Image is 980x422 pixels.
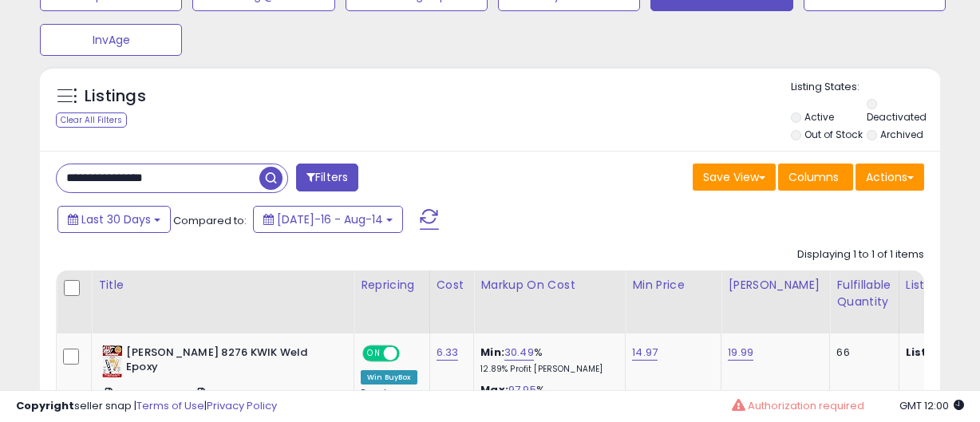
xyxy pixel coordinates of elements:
span: Columns [788,169,839,185]
label: Out of Stock [804,128,863,141]
a: 19.99 [728,345,753,361]
span: Compared to: [173,213,247,228]
div: [PERSON_NAME] [728,277,823,294]
span: Authorization required [748,398,864,413]
a: Terms of Use [136,398,204,413]
strong: Copyright [16,398,74,413]
b: Listed Price: [906,345,978,360]
div: Repricing [361,277,423,294]
div: Displaying 1 to 1 of 1 items [797,247,924,262]
h5: Listings [85,85,146,108]
div: Fulfillable Quantity [836,277,891,310]
div: Title [98,277,347,294]
div: Cost [437,277,468,294]
div: seller snap | | [16,399,277,414]
label: Archived [880,128,923,141]
p: 12.89% Profit [PERSON_NAME] [480,364,613,375]
div: Min Price [632,277,714,294]
button: Save View [693,164,776,191]
div: Clear All Filters [56,112,127,128]
a: 6.33 [437,345,459,361]
div: Win BuyBox [361,370,417,385]
b: [PERSON_NAME] 8276 KWIK Weld Epoxy [126,345,320,379]
a: Privacy Policy [207,398,277,413]
th: The percentage added to the cost of goods (COGS) that forms the calculator for Min & Max prices. [474,270,626,333]
div: % [480,345,613,375]
p: Listing States: [791,80,940,95]
label: Deactivated [867,110,927,124]
div: Markup on Cost [480,277,618,294]
button: Last 30 Days [57,206,171,233]
button: [DATE]-16 - Aug-14 [253,206,403,233]
label: Active [804,110,834,124]
span: ON [364,346,384,360]
a: 30.49 [504,345,534,361]
a: 14.97 [632,345,658,361]
span: 2025-09-14 12:00 GMT [899,398,964,413]
span: OFF [397,346,423,360]
button: Columns [778,164,853,191]
span: [DATE]-16 - Aug-14 [277,211,383,227]
button: Actions [856,164,924,191]
img: 51riA9AaNPL._SL40_.jpg [102,345,122,377]
button: Filters [296,164,358,191]
b: Min: [480,345,504,360]
div: 66 [836,345,886,360]
span: Last 30 Days [81,211,151,227]
button: InvAge [40,24,182,56]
